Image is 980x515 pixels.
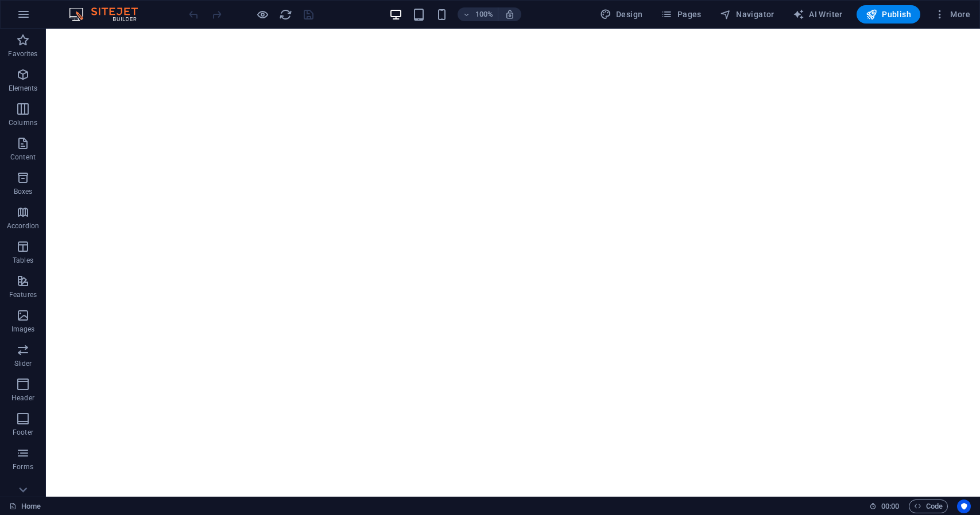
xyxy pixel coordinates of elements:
[458,7,498,21] button: 100%
[595,5,648,24] button: Design
[7,221,39,231] p: Accordion
[957,500,971,513] button: Usercentrics
[13,428,33,437] p: Footer
[914,500,943,513] span: Code
[661,9,701,20] span: Pages
[11,393,34,403] p: Header
[475,7,493,21] h6: 100%
[10,153,36,162] p: Content
[279,8,292,21] i: Reload page
[595,5,648,24] div: Design (Ctrl+Alt+Y)
[9,500,41,513] a: Click to cancel selection. Double-click to open Pages
[505,9,515,19] i: On resize automatically adjust zoom level to fit chosen device.
[9,118,37,127] p: Columns
[11,325,35,334] p: Images
[857,5,920,24] button: Publish
[600,9,643,20] span: Design
[656,5,706,24] button: Pages
[934,9,970,20] span: More
[793,9,843,20] span: AI Writer
[715,5,779,24] button: Navigator
[788,5,847,24] button: AI Writer
[14,187,33,196] p: Boxes
[13,462,33,471] p: Forms
[13,256,33,265] p: Tables
[889,502,891,510] span: :
[66,7,152,21] img: Editor Logo
[929,5,975,24] button: More
[9,290,37,299] p: Features
[8,49,37,58] p: Favorites
[255,7,269,21] button: Click here to leave preview mode and continue editing
[14,359,32,368] p: Slider
[869,500,900,513] h6: Session time
[866,9,911,20] span: Publish
[909,500,948,513] button: Code
[720,9,774,20] span: Navigator
[881,500,899,513] span: 00 00
[278,7,292,21] button: reload
[9,84,38,93] p: Elements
